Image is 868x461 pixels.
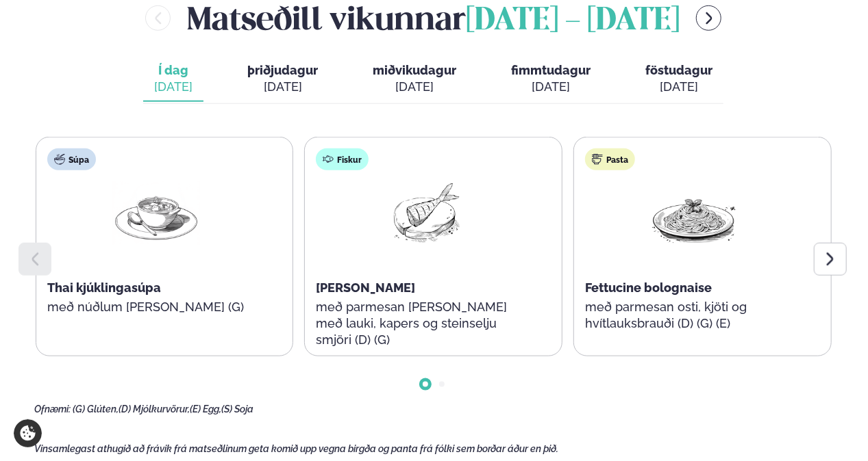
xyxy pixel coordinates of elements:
p: með parmesan osti, kjöti og hvítlauksbrauði (D) (G) (E) [585,299,803,332]
img: Soup.png [112,181,200,245]
div: Pasta [585,148,635,170]
button: menu-btn-left [145,5,171,31]
img: Fish.png [381,181,469,245]
span: Í dag [154,62,193,79]
span: föstudagur [645,63,712,77]
div: [DATE] [154,79,193,95]
span: (G) Glúten, [73,404,119,414]
div: [DATE] [373,79,456,95]
span: Vinsamlegast athugið að frávik frá matseðlinum geta komið upp vegna birgða og panta frá fólki sem... [34,443,559,454]
span: Fettucine bolognaise [585,280,712,295]
div: Súpa [47,148,96,170]
span: [DATE] - [DATE] [466,6,680,36]
div: [DATE] [645,79,712,95]
span: (D) Mjólkurvörur, [119,404,190,414]
span: miðvikudagur [373,63,456,77]
span: þriðjudagur [247,63,318,77]
button: Í dag [DATE] [143,57,203,102]
span: Go to slide 1 [423,382,428,387]
p: með núðlum [PERSON_NAME] (G) [47,299,265,315]
div: [DATE] [247,79,318,95]
button: menu-btn-right [696,5,721,31]
button: miðvikudagur [DATE] [362,57,467,102]
span: Go to slide 2 [439,382,445,387]
span: (S) Soja [221,404,253,414]
p: með parmesan [PERSON_NAME] með lauki, kapers og steinselju smjöri (D) (G) [316,299,534,348]
button: föstudagur [DATE] [634,57,723,102]
button: þriðjudagur [DATE] [236,57,329,102]
span: [PERSON_NAME] [316,280,415,295]
span: (E) Egg, [190,404,221,414]
button: fimmtudagur [DATE] [500,57,602,102]
span: fimmtudagur [511,63,591,77]
img: Spagetti.png [650,181,738,245]
div: Fiskur [316,148,369,170]
img: soup.svg [54,154,65,165]
a: Cookie settings [14,419,42,447]
div: [DATE] [511,79,591,95]
span: Ofnæmi: [34,404,71,414]
span: Thai kjúklingasúpa [47,280,161,295]
img: pasta.svg [592,154,603,165]
img: fish.svg [323,154,334,165]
